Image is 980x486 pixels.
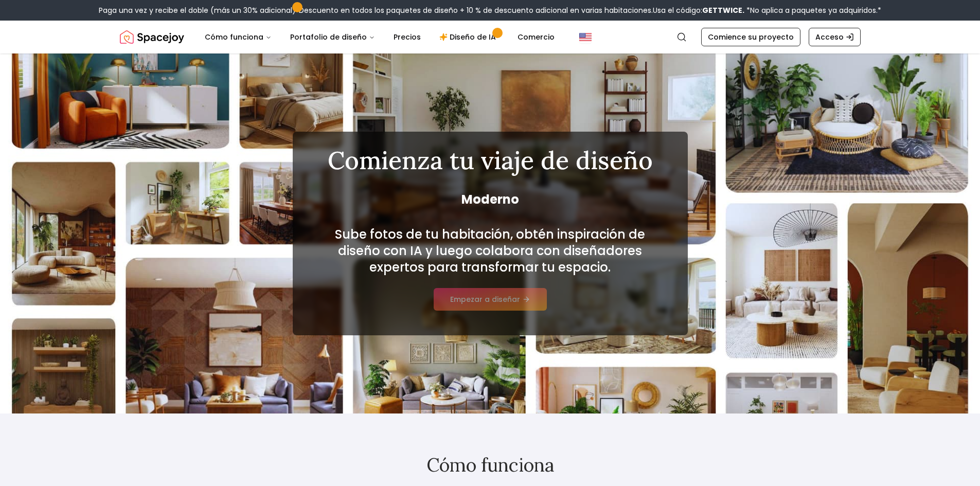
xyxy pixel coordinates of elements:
button: Portafolio de diseño [282,27,383,47]
font: Cómo funciona [205,32,263,42]
a: Precios [385,27,429,47]
font: Comienza tu viaje de diseño [328,145,653,176]
img: Logotipo de Spacejoy [120,27,184,47]
a: Comience su proyecto [701,28,800,46]
font: Moderno [461,191,519,208]
a: Diseño de IA [431,27,507,47]
font: Cómo funciona [426,453,554,477]
nav: Principal [197,27,563,47]
font: Portafolio de diseño [290,32,367,42]
font: Comience su proyecto [708,32,794,42]
nav: Global [120,21,861,53]
font: Diseño de IA [450,32,496,42]
a: Comercio [509,27,563,47]
font: Precios [394,32,421,42]
a: Alegría espacial [120,27,184,47]
a: Acceso [809,28,861,46]
font: Usa el código: [653,5,702,15]
img: Estados Unidos [579,31,592,43]
font: Paga una vez y recibe el doble (más un 30% adicional) [99,5,296,15]
font: Sube fotos de tu habitación, obtén inspiración de diseño con IA y luego colabora con diseñadores ... [335,226,645,276]
font: Acceso [815,32,844,42]
font: Comercio [518,32,555,42]
font: *No aplica a paquetes ya adquiridos.* [746,5,881,15]
button: Cómo funciona [197,27,280,47]
font: GETTWICE. [702,5,744,15]
font: Descuento en todos los paquetes de diseño + 10 % de descuento adicional en varias habitaciones. [299,5,653,15]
